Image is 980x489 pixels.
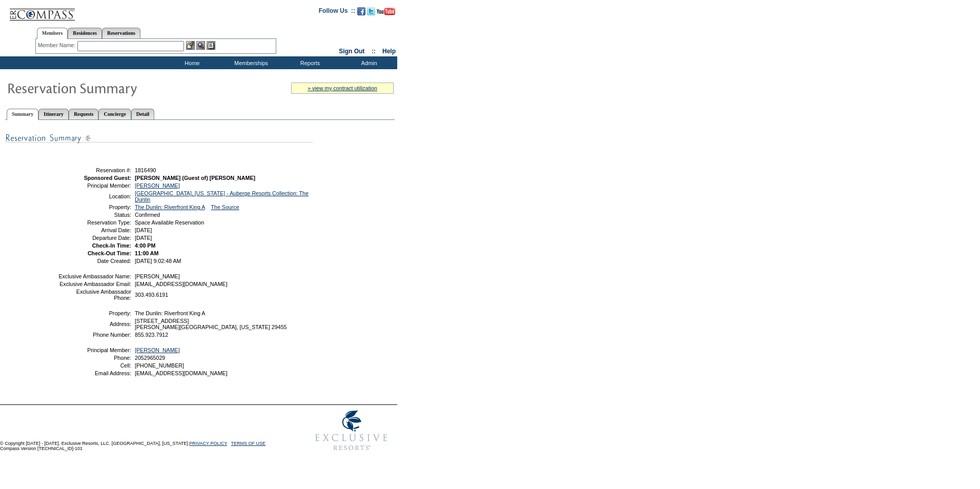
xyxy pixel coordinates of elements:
span: [DATE] [135,235,152,241]
a: [PERSON_NAME] [135,347,180,353]
a: The Dunlin: Riverfront King A [135,204,205,210]
span: 303.493.6191 [135,292,168,298]
span: The Dunlin: Riverfront King A [135,310,205,316]
img: subTtlResSummary.gif [5,132,313,145]
img: b_edit.gif [186,41,195,50]
img: Exclusive Resorts [305,405,397,456]
a: Help [382,48,396,55]
a: Itinerary [38,109,69,119]
td: Email Address: [58,370,131,376]
a: Members [37,28,68,39]
span: 855.923.7912 [135,332,168,338]
td: Property: [58,310,131,316]
td: Phone Number: [58,332,131,338]
td: Reservation Type: [58,219,131,226]
a: Reservations [102,28,140,38]
td: Reservation #: [58,167,131,173]
span: [EMAIL_ADDRESS][DOMAIN_NAME] [135,281,228,287]
span: [DATE] [135,227,152,233]
a: Requests [69,109,98,119]
img: Reservations [207,41,215,50]
td: Follow Us :: [319,6,355,18]
a: PRIVACY POLICY [189,441,227,446]
a: Subscribe to our YouTube Channel [377,10,395,16]
span: Confirmed [135,212,160,218]
td: Departure Date: [58,235,131,241]
img: Follow us on Twitter [367,7,375,15]
a: Follow us on Twitter [367,10,375,16]
td: Principal Member: [58,347,131,353]
span: [PHONE_NUMBER] [135,362,184,369]
td: Location: [58,190,131,202]
a: Become our fan on Facebook [357,10,365,16]
span: [STREET_ADDRESS] [PERSON_NAME][GEOGRAPHIC_DATA], [US_STATE] 29455 [135,318,287,330]
td: Cell: [58,362,131,369]
td: Admin [338,56,397,69]
td: Exclusive Ambassador Phone: [58,289,131,301]
span: 2052965029 [135,355,165,361]
span: [EMAIL_ADDRESS][DOMAIN_NAME] [135,370,228,376]
td: Principal Member: [58,182,131,189]
a: » view my contract utilization [308,85,377,91]
a: [GEOGRAPHIC_DATA], [US_STATE] - Auberge Resorts Collection: The Dunlin [135,190,309,202]
td: Memberships [220,56,279,69]
a: Detail [131,109,155,119]
a: The Source [211,204,239,210]
a: Sign Out [339,48,364,55]
div: Member Name: [38,41,77,50]
img: View [196,41,205,50]
td: Exclusive Ambassador Name: [58,273,131,279]
a: Concierge [98,109,131,119]
td: Date Created: [58,258,131,264]
span: :: [372,48,376,55]
a: [PERSON_NAME] [135,182,180,189]
td: Exclusive Ambassador Email: [58,281,131,287]
span: 4:00 PM [135,242,155,249]
img: Subscribe to our YouTube Channel [377,8,395,15]
span: [DATE] 9:02:48 AM [135,258,181,264]
span: 1816490 [135,167,156,173]
a: Summary [7,109,38,120]
img: Become our fan on Facebook [357,7,365,15]
span: 11:00 AM [135,250,158,256]
span: Space Available Reservation [135,219,204,226]
strong: Check-Out Time: [88,250,131,256]
td: Property: [58,204,131,210]
strong: Check-In Time: [92,242,131,249]
td: Reports [279,56,338,69]
td: Arrival Date: [58,227,131,233]
span: [PERSON_NAME] [135,273,180,279]
td: Phone: [58,355,131,361]
img: Reservaton Summary [7,77,212,98]
td: Address: [58,318,131,330]
span: [PERSON_NAME] (Guest of) [PERSON_NAME] [135,175,255,181]
a: TERMS OF USE [231,441,266,446]
td: Status: [58,212,131,218]
a: Residences [68,28,102,38]
strong: Sponsored Guest: [84,175,131,181]
td: Home [161,56,220,69]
